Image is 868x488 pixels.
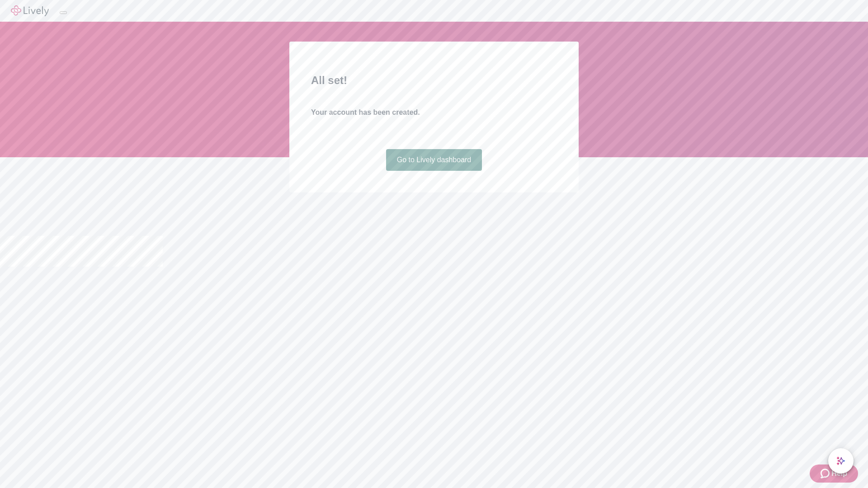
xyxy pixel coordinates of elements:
[11,5,49,16] img: Lively
[311,107,557,118] h4: Your account has been created.
[386,149,482,171] a: Go to Lively dashboard
[311,72,557,89] h2: All set!
[828,448,854,474] button: chat
[836,456,845,465] svg: Lively AI Assistant
[60,11,67,14] button: Log out
[831,468,847,479] span: Help
[821,468,831,479] svg: Zendesk support icon
[810,465,858,483] button: Zendesk support iconHelp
